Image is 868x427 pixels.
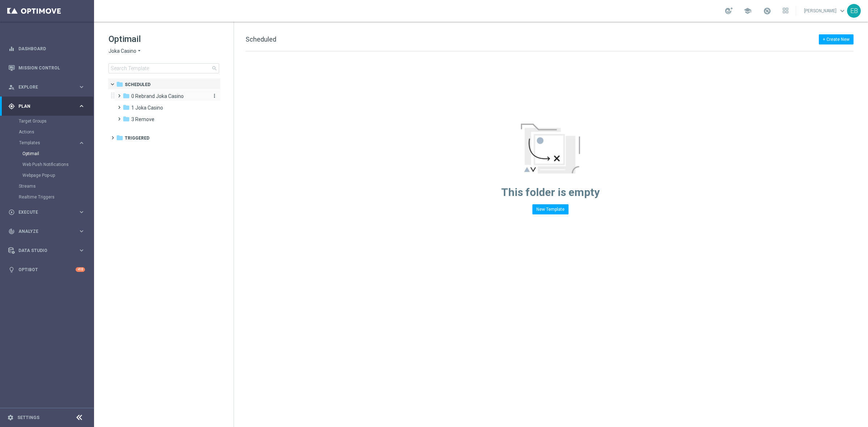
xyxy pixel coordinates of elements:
span: school [744,7,752,15]
i: equalizer [8,46,15,52]
div: Plan [8,103,78,110]
span: Execute [18,210,78,214]
span: 3 Remove [131,116,154,123]
h1: Optimail [109,33,219,45]
a: Settings [17,415,39,420]
i: keyboard_arrow_right [78,247,85,254]
div: Optimail [22,148,93,159]
span: Explore [18,85,78,89]
span: search [212,65,217,71]
span: Scheduled [246,35,276,43]
i: folder [116,81,123,88]
a: Webpage Pop-up [22,172,75,178]
button: Mission Control [8,65,85,71]
button: gps_fixed Plan keyboard_arrow_right [8,103,85,109]
button: Data Studio keyboard_arrow_right [8,248,85,253]
button: more_vert [210,93,217,99]
span: Data Studio [18,248,78,253]
i: play_circle_outline [8,209,15,215]
div: EB [847,4,861,18]
span: Plan [18,104,78,108]
input: Search Template [109,63,219,73]
div: Mission Control [8,58,85,77]
span: 1 Joka Casino [131,104,163,111]
a: [PERSON_NAME]keyboard_arrow_down [803,5,847,16]
button: Templates keyboard_arrow_right [19,140,85,146]
a: Optibot [18,260,76,279]
i: keyboard_arrow_right [78,84,85,90]
span: Joka Casino [109,48,136,55]
a: Target Groups [19,118,75,124]
i: keyboard_arrow_right [78,103,85,110]
span: keyboard_arrow_down [838,7,846,15]
i: folder [116,134,123,141]
i: person_search [8,84,15,90]
i: keyboard_arrow_right [78,209,85,215]
div: Explore [8,84,78,90]
div: Realtime Triggers [19,192,93,202]
a: Realtime Triggers [19,194,75,200]
i: folder [123,92,130,99]
a: Mission Control [18,58,85,77]
button: equalizer Dashboard [8,46,85,52]
a: Dashboard [18,39,85,58]
span: This folder is empty [501,186,600,198]
button: lightbulb Optibot +10 [8,267,85,273]
button: play_circle_outline Execute keyboard_arrow_right [8,209,85,215]
img: emptyStateManageTemplates.jpg [521,124,580,174]
span: Triggered [125,135,149,141]
span: Analyze [18,229,78,234]
i: arrow_drop_down [136,48,142,55]
i: gps_fixed [8,103,15,110]
div: Analyze [8,228,78,235]
i: track_changes [8,228,15,235]
div: Webpage Pop-up [22,170,93,181]
i: lightbulb [8,266,15,273]
div: Data Studio [8,247,78,254]
button: + Create New [819,34,854,44]
button: New Template [532,204,569,214]
span: Templates [19,141,71,145]
a: Optimail [22,151,75,157]
button: track_changes Analyze keyboard_arrow_right [8,229,85,234]
div: Execute [8,209,78,215]
a: Web Push Notifications [22,162,75,167]
i: more_vert [212,93,217,99]
i: folder [123,115,130,123]
a: Actions [19,129,75,135]
i: folder [123,104,130,111]
div: Templates [19,137,93,181]
div: Streams [19,181,93,192]
div: Dashboard [8,39,85,58]
div: Actions [19,127,93,137]
i: keyboard_arrow_right [78,140,85,146]
span: Scheduled [125,81,150,88]
div: Web Push Notifications [22,159,93,170]
i: keyboard_arrow_right [78,228,85,235]
div: Optibot [8,260,85,279]
div: +10 [76,267,85,272]
button: person_search Explore keyboard_arrow_right [8,84,85,90]
div: Target Groups [19,116,93,127]
i: settings [7,414,14,421]
button: Joka Casino arrow_drop_down [109,48,142,55]
a: Streams [19,183,75,189]
span: 0 Rebrand Joka Casino [131,93,184,99]
div: Templates [19,141,78,145]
